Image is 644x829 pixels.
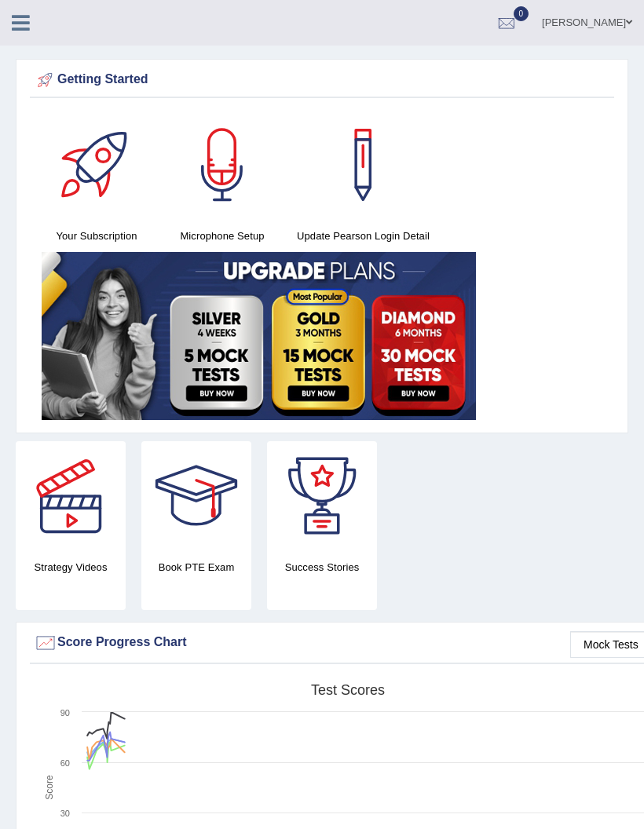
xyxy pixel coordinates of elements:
h4: Strategy Videos [16,559,126,575]
tspan: Test scores [311,682,385,698]
text: 90 [60,708,70,718]
img: small5.jpg [42,252,476,420]
tspan: Score [44,775,55,800]
h4: Update Pearson Login Detail [293,228,434,244]
h4: Microphone Setup [167,228,277,244]
div: Getting Started [34,68,610,92]
text: 60 [60,758,70,768]
span: 0 [514,6,529,21]
text: 30 [60,809,70,818]
h4: Success Stories [267,559,377,575]
h4: Your Subscription [42,228,152,244]
h4: Book PTE Exam [141,559,251,575]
